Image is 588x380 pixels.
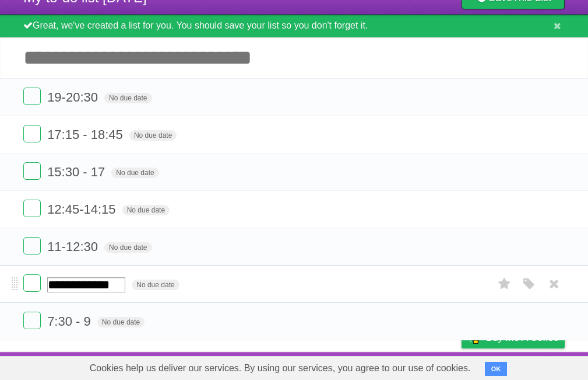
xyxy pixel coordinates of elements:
span: No due date [97,317,145,327]
a: Privacy [446,355,477,377]
span: 19-20:30 [47,90,101,104]
span: No due date [104,242,152,253]
label: Done [23,200,41,217]
a: Developers [345,355,392,377]
span: No due date [129,130,177,141]
span: No due date [111,168,159,178]
span: Cookies help us deliver our services. By using our services, you agree to our use of cookies. [78,357,483,380]
label: Done [23,312,41,329]
span: No due date [132,280,179,290]
span: 7:30 - 9 [47,314,94,329]
span: 15:30 - 17 [47,165,108,179]
a: Terms [407,355,432,377]
span: 11-12:30 [47,239,101,254]
label: Done [23,237,41,255]
button: OK [485,362,508,376]
a: Suggest a feature [491,355,565,377]
label: Done [23,162,41,180]
span: No due date [122,205,170,215]
span: Buy me a coffee [486,327,559,348]
span: 17:15 - 18:45 [47,127,126,142]
label: Star task [494,274,516,294]
span: 12:45-14:15 [47,202,118,217]
label: Done [23,274,41,292]
label: Done [23,88,41,105]
a: About [307,355,331,377]
span: No due date [104,93,152,103]
label: Done [23,125,41,142]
